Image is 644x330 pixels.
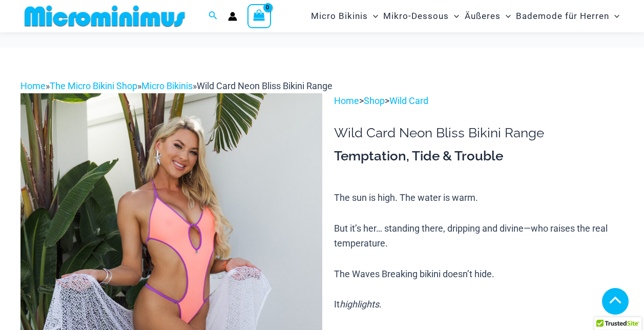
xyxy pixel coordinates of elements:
[364,95,385,106] a: Shop
[308,3,381,29] a: Micro BikinisMenu ToggleMenü umschalten
[209,10,218,23] a: Link zum Suchsymbol
[307,2,624,31] nav: Seitennavigation
[381,3,462,29] a: Mikro-DessousMenu ToggleMenü umschalten
[462,3,513,29] a: ÄußeresMenu ToggleMenü umschalten
[513,3,622,29] a: Bademode für HerrenMenu ToggleMenü umschalten
[340,299,379,310] i: highlights
[389,95,428,106] a: Wild Card
[20,80,46,91] a: Home
[20,5,189,28] img: MM SHOP LOGO FLACH
[20,80,333,91] span: » » »
[501,3,511,29] span: Menü umschalten
[449,3,459,29] span: Menü umschalten
[50,80,137,91] a: The Micro Bikini Shop
[141,80,193,91] a: Micro Bikinis
[247,4,271,28] a: Warenkorb anzeigen, leer
[334,95,428,106] font: > >
[516,11,609,21] font: Bademode für Herren
[609,3,619,29] span: Menü umschalten
[334,95,359,106] a: Home
[465,11,501,21] font: Äußeres
[197,80,333,91] span: Wild Card Neon Bliss Bikini Range
[311,11,368,21] font: Micro Bikinis
[334,148,624,165] h3: Temptation, Tide & Trouble
[228,12,237,21] a: Link zum Kontosymbol
[334,125,624,141] h1: Wild Card Neon Bliss Bikini Range
[368,3,378,29] span: Menü umschalten
[383,11,449,21] font: Mikro-Dessous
